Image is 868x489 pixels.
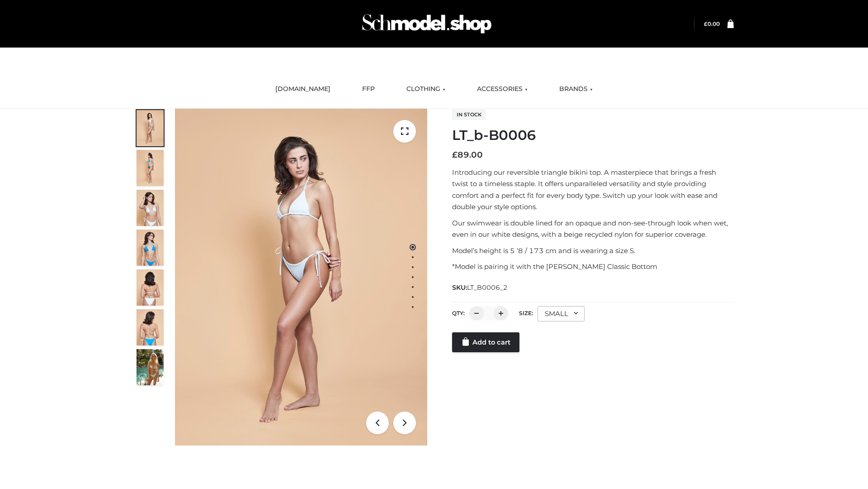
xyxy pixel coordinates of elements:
[400,79,452,99] a: CLOTHING
[704,20,708,27] span: £
[519,310,533,316] label: Size:
[175,109,427,446] img: LT_b-B0006
[704,20,720,27] a: £0.00
[452,217,734,240] p: Our swimwear is double lined for an opaque and non-see-through look when wet, even in our white d...
[452,245,734,257] p: Model’s height is 5 ‘8 / 173 cm and is wearing a size S.
[452,150,483,160] bdi: 89.00
[467,283,508,292] span: LT_B0006_2
[137,110,164,146] img: ArielClassicBikiniTop_CloudNine_AzureSky_OW114ECO_1-scaled.jpg
[452,167,734,213] p: Introducing our reversible triangle bikini top. A masterpiece that brings a fresh twist to a time...
[137,190,164,226] img: ArielClassicBikiniTop_CloudNine_AzureSky_OW114ECO_3-scaled.jpg
[452,127,734,144] h1: LT_b-B0006
[359,6,495,42] img: Schmodel Admin 964
[452,310,465,316] label: QTY:
[355,79,382,99] a: FFP
[452,332,519,352] a: Add to cart
[137,230,164,266] img: ArielClassicBikiniTop_CloudNine_AzureSky_OW114ECO_4-scaled.jpg
[137,269,164,306] img: ArielClassicBikiniTop_CloudNine_AzureSky_OW114ECO_7-scaled.jpg
[538,306,585,321] div: SMALL
[452,261,734,273] p: *Model is pairing it with the [PERSON_NAME] Classic Bottom
[452,150,458,160] span: £
[137,349,164,385] img: Arieltop_CloudNine_AzureSky2.jpg
[470,79,534,99] a: ACCESSORIES
[137,150,164,186] img: ArielClassicBikiniTop_CloudNine_AzureSky_OW114ECO_2-scaled.jpg
[137,309,164,345] img: ArielClassicBikiniTop_CloudNine_AzureSky_OW114ECO_8-scaled.jpg
[552,79,599,99] a: BRANDS
[269,79,337,99] a: [DOMAIN_NAME]
[452,282,509,293] span: SKU:
[452,109,486,120] span: In stock
[704,20,720,27] bdi: 0.00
